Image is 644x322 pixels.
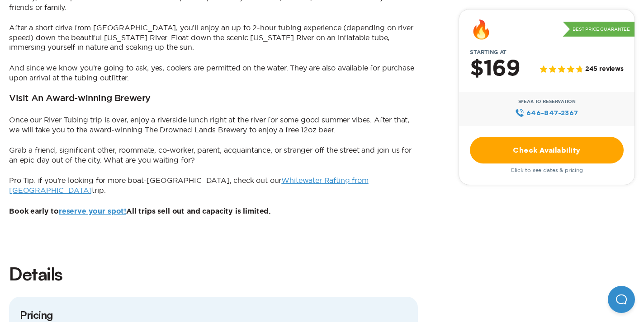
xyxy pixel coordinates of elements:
[608,286,635,313] iframe: Help Scout Beacon - Open
[20,308,407,322] h3: Pricing
[9,63,418,83] p: And since we know you’re going to ask, yes, coolers are permitted on the water. They are also ava...
[563,22,635,37] p: Best Price Guarantee
[9,176,418,195] p: Pro Tip: if you’re looking for more boat-[GEOGRAPHIC_DATA], check out our trip.
[526,108,578,118] span: 646‍-847‍-2367
[470,57,520,81] h2: $169
[59,208,126,215] a: reserve your spot!
[515,108,578,118] a: 646‍-847‍-2367
[470,20,492,38] div: 🔥
[518,99,576,104] span: Speak to Reservation
[9,93,151,104] h3: Visit An Award-winning Brewery
[9,115,418,135] p: Once our River Tubing trip is over, enjoy a riverside lunch right at the river for some good summ...
[9,23,418,52] p: After a short drive from [GEOGRAPHIC_DATA], you’ll enjoy an up to 2-hour tubing experience (depen...
[470,137,624,163] a: Check Availability
[459,49,517,56] span: Starting at
[9,145,418,165] p: Grab a friend, significant other, roommate, co-worker, parent, acquaintance, or stranger off the ...
[9,208,271,215] b: Book early to All trips sell out and capacity is limited.
[9,261,418,286] h2: Details
[9,176,369,194] a: Whitewater Rafting from [GEOGRAPHIC_DATA]
[511,167,583,173] span: Click to see dates & pricing
[585,66,624,74] span: 245 reviews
